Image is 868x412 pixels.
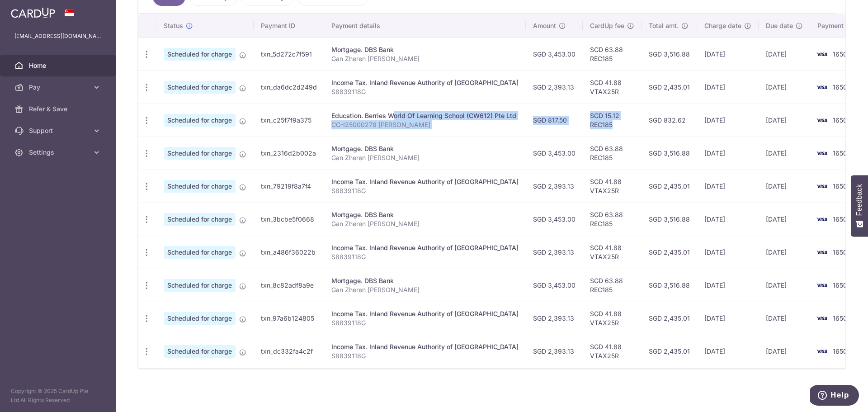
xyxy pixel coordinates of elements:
td: SGD 63.88 REC185 [583,269,642,302]
span: Scheduled for charge [164,213,236,226]
span: Pay [29,83,89,92]
p: Gan Zheren [PERSON_NAME] [331,219,519,228]
p: Gan Zheren [PERSON_NAME] [331,153,519,162]
td: [DATE] [759,170,810,203]
td: [DATE] [759,236,810,269]
td: SGD 3,516.88 [642,38,697,71]
td: SGD 2,435.01 [642,236,697,269]
td: SGD 2,393.13 [526,71,583,104]
span: 1650 [833,149,847,157]
td: txn_dc332fa4c2f [254,335,324,368]
span: Scheduled for charge [164,81,236,94]
span: Status [164,21,183,30]
span: Support [29,126,89,135]
p: Gan Zheren [PERSON_NAME] [331,285,519,294]
img: Bank Card [813,148,831,159]
div: Income Tax. Inland Revenue Authority of [GEOGRAPHIC_DATA] [331,177,519,186]
th: Payment ID [254,14,324,38]
td: txn_8c82adf8a9e [254,269,324,302]
td: [DATE] [697,203,759,236]
td: [DATE] [697,269,759,302]
span: 1650 [833,182,847,190]
td: [DATE] [759,203,810,236]
div: Mortgage. DBS Bank [331,144,519,153]
td: txn_5d272c7f591 [254,38,324,71]
span: 1650 [833,83,847,91]
span: 1650 [833,50,847,58]
iframe: Opens a widget where you can find more information [810,385,859,407]
td: SGD 2,393.13 [526,302,583,335]
span: 1650 [833,248,847,256]
span: Total amt. [649,21,679,30]
td: [DATE] [759,335,810,368]
p: Gan Zheren [PERSON_NAME] [331,54,519,63]
span: CardUp fee [590,21,624,30]
span: 1650 [833,347,847,355]
img: Bank Card [813,115,831,126]
td: [DATE] [759,71,810,104]
td: SGD 3,516.88 [642,269,697,302]
td: [DATE] [759,104,810,137]
p: S8839118G [331,351,519,360]
td: SGD 2,435.01 [642,71,697,104]
td: [DATE] [697,335,759,368]
div: Mortgage. DBS Bank [331,45,519,54]
td: txn_79219f8a7f4 [254,170,324,203]
span: Due date [766,21,793,30]
td: [DATE] [759,269,810,302]
td: [DATE] [697,302,759,335]
img: Bank Card [813,82,831,93]
span: Refer & Save [29,104,89,114]
td: txn_97a6b124805 [254,302,324,335]
button: Feedback - Show survey [851,175,868,237]
td: SGD 41.88 VTAX25R [583,170,642,203]
td: [DATE] [697,104,759,137]
span: Settings [29,148,89,157]
img: Bank Card [813,247,831,258]
td: SGD 817.50 [526,104,583,137]
img: Bank Card [813,214,831,225]
td: SGD 2,435.01 [642,335,697,368]
td: SGD 2,393.13 [526,236,583,269]
img: Bank Card [813,49,831,60]
td: SGD 2,393.13 [526,170,583,203]
span: 1650 [833,215,847,223]
td: SGD 3,453.00 [526,38,583,71]
td: SGD 2,393.13 [526,335,583,368]
td: SGD 41.88 VTAX25R [583,236,642,269]
span: 1650 [833,116,847,124]
span: Charge date [704,21,741,30]
div: Education. Berries World Of Learning School (CW612) Pte Ltd [331,111,519,120]
td: [DATE] [759,302,810,335]
td: SGD 41.88 VTAX25R [583,71,642,104]
td: [DATE] [697,137,759,170]
td: [DATE] [697,236,759,269]
td: SGD 3,453.00 [526,203,583,236]
div: Income Tax. Inland Revenue Authority of [GEOGRAPHIC_DATA] [331,309,519,318]
td: txn_a486f36022b [254,236,324,269]
td: txn_2316d2b002a [254,137,324,170]
span: Scheduled for charge [164,48,236,61]
td: [DATE] [759,137,810,170]
td: [DATE] [759,38,810,71]
div: Income Tax. Inland Revenue Authority of [GEOGRAPHIC_DATA] [331,342,519,351]
span: Scheduled for charge [164,114,236,127]
td: [DATE] [697,170,759,203]
p: S8839118G [331,186,519,195]
p: S8839118G [331,252,519,261]
div: Income Tax. Inland Revenue Authority of [GEOGRAPHIC_DATA] [331,78,519,87]
span: Feedback [855,184,863,216]
th: Payment details [324,14,526,38]
span: 1650 [833,314,847,322]
span: Amount [533,21,556,30]
td: txn_da6dc2d249d [254,71,324,104]
span: 1650 [833,281,847,289]
p: S8839118G [331,318,519,327]
div: Mortgage. DBS Bank [331,210,519,219]
td: SGD 41.88 VTAX25R [583,335,642,368]
td: SGD 63.88 REC185 [583,137,642,170]
td: SGD 2,435.01 [642,302,697,335]
span: Home [29,61,89,70]
p: CG-I25000278 [PERSON_NAME] [331,120,519,129]
span: Scheduled for charge [164,147,236,160]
